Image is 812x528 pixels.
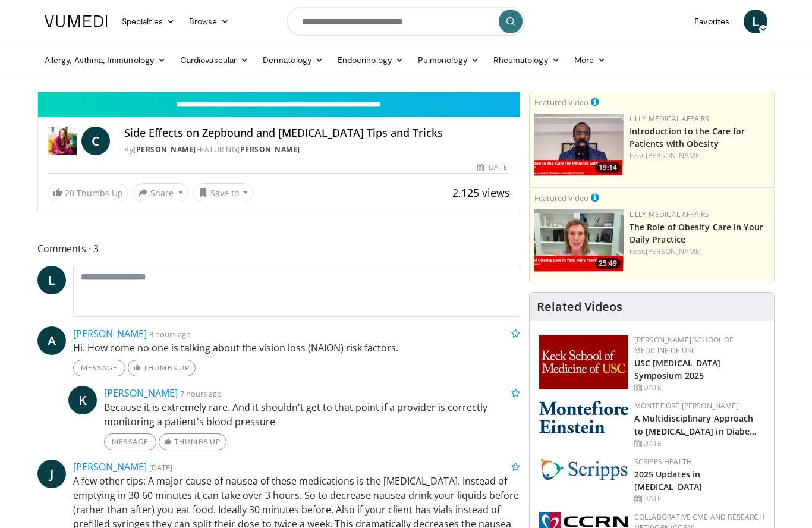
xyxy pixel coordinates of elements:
span: 20 [65,187,74,199]
a: 25:49 [534,209,624,272]
a: More [567,48,613,72]
div: [DATE] [634,438,764,449]
a: Message [73,360,125,376]
a: 20 Thumbs Up [48,184,128,202]
a: Specialties [115,10,182,33]
a: USC [MEDICAL_DATA] Symposium 2025 [634,357,721,381]
a: Pulmonology [411,48,486,72]
a: [PERSON_NAME] [133,144,196,155]
a: Cardiovascular [173,48,256,72]
button: Save to [193,183,254,202]
a: 19:14 [534,114,624,176]
small: Featured Video [534,193,588,203]
small: 8 hours ago [149,329,191,340]
a: Introduction to the Care for Patients with Obesity [630,125,745,149]
img: 7b941f1f-d101-407a-8bfa-07bd47db01ba.png.150x105_q85_autocrop_double_scale_upscale_version-0.2.jpg [539,335,628,389]
a: Rheumatology [486,48,567,72]
a: [PERSON_NAME] [73,460,147,473]
span: 2,125 views [452,186,510,200]
div: [DATE] [634,382,764,393]
div: [DATE] [634,494,764,504]
a: [PERSON_NAME] [646,150,702,161]
h4: Side Effects on Zepbound and [MEDICAL_DATA] Tips and Tricks [124,127,509,140]
a: [PERSON_NAME] [646,246,702,256]
a: Favorites [687,10,737,33]
a: Browse [182,10,237,33]
div: By FEATURING [124,144,509,155]
div: Feat. [630,150,769,161]
a: C [81,127,110,155]
input: Search topics, interventions [287,7,525,36]
a: 2025 Updates in [MEDICAL_DATA] [634,469,702,492]
a: L [37,266,66,294]
a: Thumbs Up [159,433,226,450]
a: Endocrinology [331,48,411,72]
div: Feat. [630,246,769,257]
span: 25:49 [595,258,621,269]
a: J [37,460,66,488]
a: L [744,10,767,33]
img: VuMedi Logo [45,15,108,27]
span: Comments 3 [37,241,520,256]
img: Dr. Carolynn Francavilla [48,127,77,155]
a: Message [104,433,156,450]
a: [PERSON_NAME] [104,386,178,400]
p: Hi. How come no one is talking about the vision loss (NAION) risk factors. [73,341,520,355]
button: Share [133,183,188,202]
img: b0142b4c-93a1-4b58-8f91-5265c282693c.png.150x105_q85_autocrop_double_scale_upscale_version-0.2.png [539,401,628,433]
a: [PERSON_NAME] [73,327,147,340]
p: Because it is extremely rare. And it shouldn't get to that point if a provider is correctly monit... [104,400,520,429]
div: [DATE] [477,162,509,173]
a: Scripps Health [634,457,692,467]
img: e1208b6b-349f-4914-9dd7-f97803bdbf1d.png.150x105_q85_crop-smart_upscale.png [534,209,624,272]
small: 7 hours ago [180,388,222,399]
a: Montefiore [PERSON_NAME] [634,401,739,411]
small: [DATE] [149,462,172,473]
a: [PERSON_NAME] [237,144,300,155]
span: 19:14 [595,162,621,173]
a: Allergy, Asthma, Immunology [37,48,173,72]
a: [PERSON_NAME] School of Medicine of USC [634,335,734,356]
img: c9f2b0b7-b02a-4276-a72a-b0cbb4230bc1.jpg.150x105_q85_autocrop_double_scale_upscale_version-0.2.jpg [539,457,628,481]
a: Lilly Medical Affairs [630,209,710,219]
a: Dermatology [256,48,331,72]
small: Featured Video [534,97,588,108]
a: Thumbs Up [128,360,195,376]
a: The Role of Obesity Care in Your Daily Practice [630,221,763,245]
img: acc2e291-ced4-4dd5-b17b-d06994da28f3.png.150x105_q85_crop-smart_upscale.png [534,114,624,176]
a: A Multidisciplinary Approach to [MEDICAL_DATA] in Diabe… [634,413,757,436]
a: Lilly Medical Affairs [630,114,710,124]
a: K [68,386,97,414]
h4: Related Videos [537,300,622,314]
a: A [37,326,66,355]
